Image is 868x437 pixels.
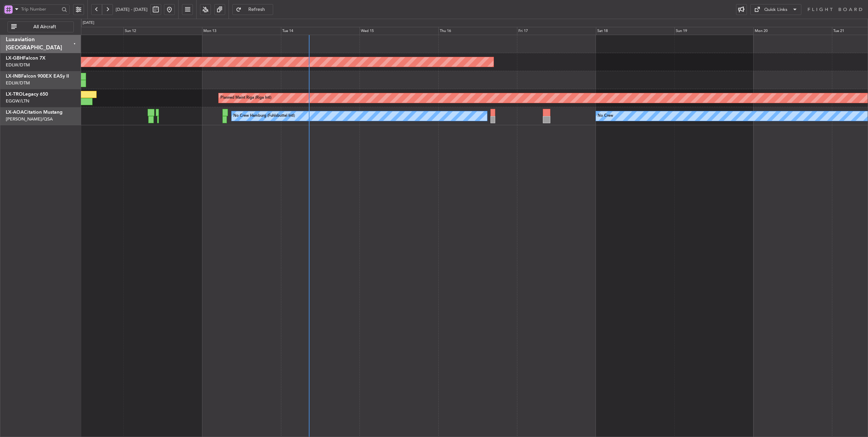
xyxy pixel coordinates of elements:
[243,7,271,12] span: Refresh
[517,27,596,35] div: Fri 17
[281,27,360,35] div: Tue 14
[45,27,123,35] div: Sat 11
[6,74,21,79] span: LX-INB
[6,74,69,79] a: LX-INBFalcon 900EX EASy II
[6,56,23,61] span: LX-GBH
[764,6,787,13] div: Quick Links
[674,27,753,35] div: Sun 19
[750,4,801,15] button: Quick Links
[6,116,53,122] a: [PERSON_NAME]/QSA
[116,6,148,13] span: [DATE] - [DATE]
[6,92,48,97] a: LX-TROLegacy 650
[598,111,613,121] div: No Crew
[202,27,281,35] div: Mon 13
[6,62,30,68] a: EDLW/DTM
[7,21,74,32] button: All Aircraft
[123,27,202,35] div: Sun 12
[360,27,438,35] div: Wed 15
[6,56,46,61] a: LX-GBHFalcon 7X
[753,27,832,35] div: Mon 20
[21,4,60,14] input: Trip Number
[596,27,674,35] div: Sat 18
[83,20,94,26] div: [DATE]
[18,25,71,29] span: All Aircraft
[6,110,63,115] a: LX-AOACitation Mustang
[6,80,30,86] a: EDLW/DTM
[6,98,29,104] a: EGGW/LTN
[438,27,517,35] div: Thu 16
[233,111,295,121] div: No Crew Hamburg (Fuhlsbuttel Intl)
[232,4,273,15] button: Refresh
[6,110,24,115] span: LX-AOA
[220,93,271,103] div: Planned Maint Riga (Riga Intl)
[6,92,23,97] span: LX-TRO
